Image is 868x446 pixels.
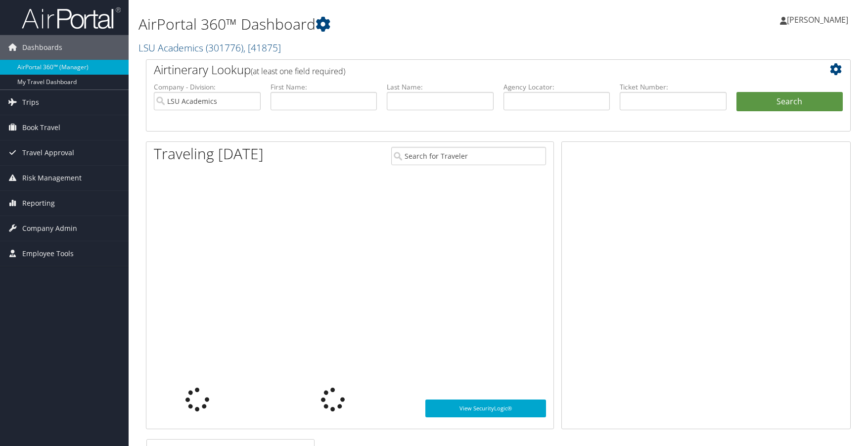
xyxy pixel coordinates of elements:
[780,5,858,35] a: [PERSON_NAME]
[22,6,121,30] img: airportal-logo.png
[22,90,39,115] span: Trips
[425,400,546,417] a: View SecurityLogic®
[271,82,377,92] label: First Name:
[243,41,281,54] span: , [ 41875 ]
[620,82,727,92] label: Ticket Number:
[787,14,848,25] span: [PERSON_NAME]
[138,41,281,54] a: LSU Academics
[154,143,264,164] h1: Traveling [DATE]
[22,191,55,216] span: Reporting
[22,35,62,60] span: Dashboards
[22,166,82,190] span: Risk Management
[387,82,494,92] label: Last Name:
[22,115,60,140] span: Book Travel
[736,92,843,112] button: Search
[138,14,618,35] h1: AirPortal 360™ Dashboard
[22,140,74,165] span: Travel Approval
[391,147,546,165] input: Search for Traveler
[503,82,610,92] label: Agency Locator:
[206,41,243,54] span: ( 301776 )
[22,241,74,266] span: Employee Tools
[22,216,77,241] span: Company Admin
[154,82,261,92] label: Company - Division:
[154,61,784,78] h2: Airtinerary Lookup
[251,66,345,77] span: (at least one field required)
